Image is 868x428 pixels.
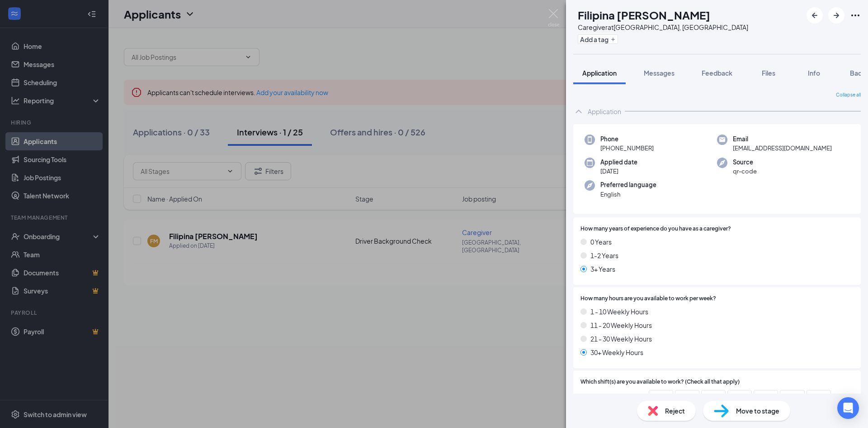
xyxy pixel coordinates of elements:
[850,10,861,21] svg: Ellipses
[573,106,584,117] svg: ChevronUp
[733,135,832,144] span: Email
[836,91,861,99] span: Collapse all
[733,167,757,176] span: qr-code
[807,7,823,24] button: ArrowLeftNew
[578,23,748,32] div: Caregiver at [GEOGRAPHIC_DATA], [GEOGRAPHIC_DATA]
[828,7,844,24] button: ArrowRight
[590,264,615,274] span: 3+ Years
[600,190,656,199] span: English
[702,69,732,77] span: Feedback
[600,180,656,189] span: Preferred language
[736,406,779,416] span: Move to stage
[600,158,637,167] span: Applied date
[590,237,612,247] span: 0 Years
[808,69,820,77] span: Info
[665,406,685,416] span: Reject
[600,144,654,153] span: [PHONE_NUMBER]
[590,250,618,260] span: 1-2 Years
[762,69,775,77] span: Files
[582,69,617,77] span: Application
[600,135,654,144] span: Phone
[831,10,842,21] svg: ArrowRight
[590,320,652,330] span: 11 - 20 Weekly Hours
[578,7,710,23] h1: Filipina [PERSON_NAME]
[590,347,643,357] span: 30+ Weekly Hours
[580,294,716,303] span: How many hours are you available to work per week?
[610,37,616,42] svg: Plus
[590,334,652,344] span: 21 - 30 Weekly Hours
[809,10,820,21] svg: ArrowLeftNew
[578,34,618,44] button: PlusAdd a tag
[590,307,648,317] span: 1 - 10 Weekly Hours
[580,225,731,233] span: How many years of experience do you have as a caregiver?
[588,107,621,116] div: Application
[580,378,740,386] span: Which shift(s) are you available to work? (Check all that apply)
[733,144,832,153] span: [EMAIL_ADDRESS][DOMAIN_NAME]
[733,158,757,167] span: Source
[644,69,675,77] span: Messages
[837,397,859,419] div: Open Intercom Messenger
[600,167,637,176] span: [DATE]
